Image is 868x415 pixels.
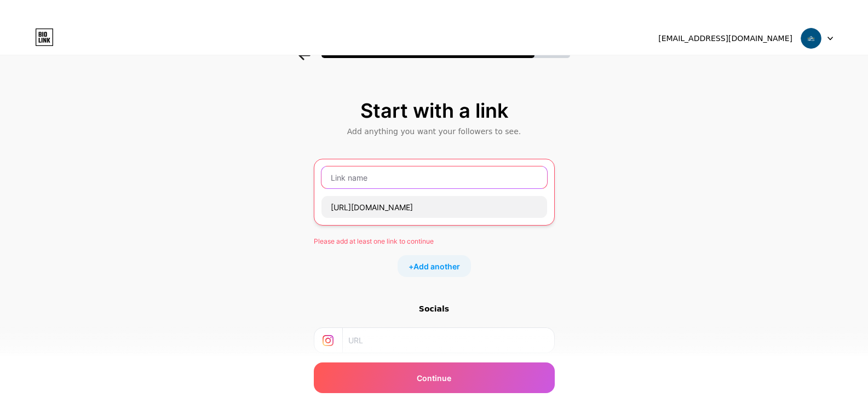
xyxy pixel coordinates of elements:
[319,100,549,122] div: Start with a link
[801,28,821,49] img: Fortune Real Estates
[314,303,555,314] div: Socials
[348,328,547,353] input: URL
[398,255,471,277] div: +
[319,126,549,137] div: Add anything you want your followers to see.
[314,237,555,246] div: Please add at least one link to continue
[417,372,451,384] span: Continue
[658,33,792,44] div: [EMAIL_ADDRESS][DOMAIN_NAME]
[321,166,547,188] input: Link name
[413,261,460,272] span: Add another
[321,196,547,218] input: URL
